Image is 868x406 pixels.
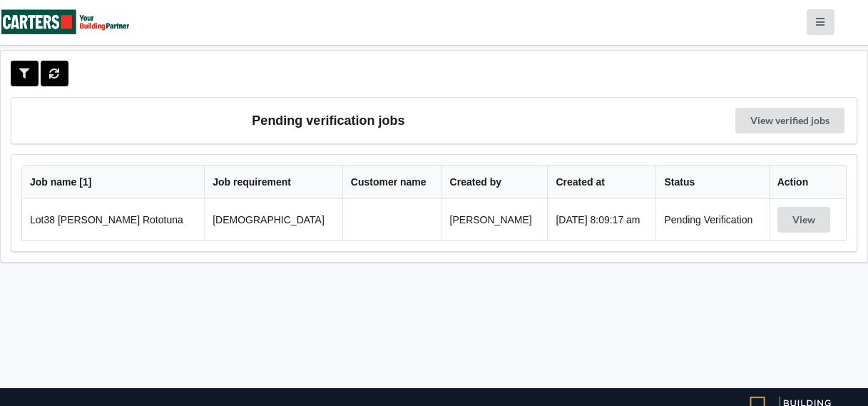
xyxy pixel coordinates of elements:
[204,166,342,199] th: Job requirement
[441,166,548,199] th: Created by
[655,166,768,199] th: Status
[655,199,768,240] td: Pending Verification
[22,166,204,199] th: Job name [ 1 ]
[777,207,830,233] button: View
[204,199,342,240] td: [DEMOGRAPHIC_DATA]
[22,199,204,240] td: Lot38 [PERSON_NAME] Rototuna
[777,214,833,225] a: View
[547,199,655,240] td: [DATE] 8:09:17 am
[769,166,846,199] th: Action
[342,166,441,199] th: Customer name
[441,199,548,240] td: [PERSON_NAME]
[735,108,844,133] a: View verified jobs
[21,108,635,133] h3: Pending verification jobs
[547,166,655,199] th: Created at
